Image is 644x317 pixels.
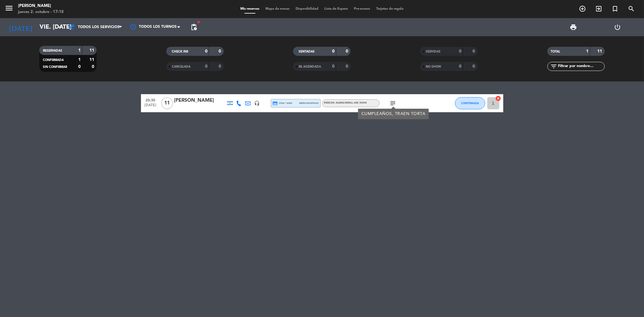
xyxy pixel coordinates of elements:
[143,103,158,110] span: [DATE]
[346,64,349,69] strong: 0
[190,24,197,31] span: pending_actions
[586,49,588,53] strong: 1
[550,63,558,70] i: filter_list
[43,66,67,69] span: SIN CONFIRMAR
[89,58,95,62] strong: 11
[579,5,586,12] i: add_circle_outline
[595,5,602,12] i: exit_to_app
[628,5,635,12] i: search
[78,25,120,29] span: Todos los servicios
[262,7,293,11] span: Mapa de mesas
[473,49,476,53] strong: 0
[373,7,407,11] span: Tarjetas de regalo
[324,102,367,104] span: [PERSON_NAME] MENU
[78,48,81,53] strong: 1
[205,64,207,69] strong: 0
[161,97,173,109] span: 11
[78,65,81,69] strong: 0
[56,24,63,31] i: arrow_drop_down
[293,7,321,11] span: Disponibilidad
[172,65,191,68] span: CANCELADA
[455,97,485,109] button: CONFIRMADA
[299,65,321,68] span: RE AGENDADA
[255,101,260,106] i: headset_mic
[459,49,461,53] strong: 0
[597,49,603,53] strong: 11
[595,18,639,36] div: LOG OUT
[205,49,207,53] strong: 0
[426,65,441,68] span: NO SHOW
[89,48,95,53] strong: 11
[332,49,335,53] strong: 0
[299,101,319,105] span: mercadopago
[551,50,560,53] span: TOTAL
[426,50,441,53] span: SERVIDAS
[495,95,501,101] i: cancel
[43,49,62,52] span: RESERVADAS
[5,21,37,34] i: [DATE]
[219,49,222,53] strong: 0
[273,101,278,106] i: credit_card
[611,5,619,12] i: turned_in_not
[299,50,315,53] span: SENTADAS
[461,101,479,105] span: CONFIRMADA
[321,7,351,11] span: Lista de Espera
[273,101,292,106] span: visa * 6406
[459,64,461,69] strong: 0
[43,59,64,62] span: CONFIRMADA
[5,4,14,15] button: menu
[78,58,81,62] strong: 1
[5,4,14,13] i: menu
[18,9,64,15] div: jueves 2. octubre - 17:18
[237,7,262,11] span: Mis reservas
[143,96,158,103] span: 20:30
[219,64,222,69] strong: 0
[92,65,95,69] strong: 0
[558,63,604,70] input: Filtrar por nombre...
[353,102,367,104] span: , ARS 30000
[351,7,373,11] span: Pre-acceso
[18,3,64,9] div: [PERSON_NAME]
[614,24,621,31] i: power_settings_new
[361,111,425,117] div: CUMPLEAÑOS, TRAEN TORTA
[172,50,188,53] span: CHECK INS
[174,97,226,104] div: [PERSON_NAME]
[473,64,476,69] strong: 0
[389,100,397,107] i: subject
[197,20,200,24] span: fiber_manual_record
[332,64,335,69] strong: 0
[346,49,349,53] strong: 0
[570,24,577,31] span: print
